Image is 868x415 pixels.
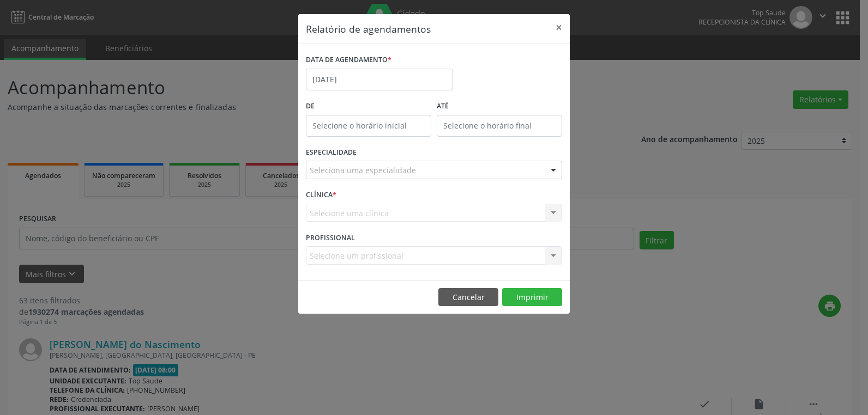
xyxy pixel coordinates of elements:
[306,69,453,90] input: Selecione uma data ou intervalo
[548,14,570,41] button: Close
[437,98,562,115] label: ATÉ
[502,288,562,307] button: Imprimir
[306,144,357,161] label: ESPECIALIDADE
[438,288,498,307] button: Cancelar
[306,187,336,204] label: CLÍNICA
[437,115,562,137] input: Selecione o horário final
[306,22,431,36] h5: Relatório de agendamentos
[306,98,431,115] label: De
[306,52,391,69] label: DATA DE AGENDAMENTO
[306,229,355,246] label: PROFISSIONAL
[306,115,431,137] input: Selecione o horário inicial
[310,164,416,176] span: Seleciona uma especialidade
